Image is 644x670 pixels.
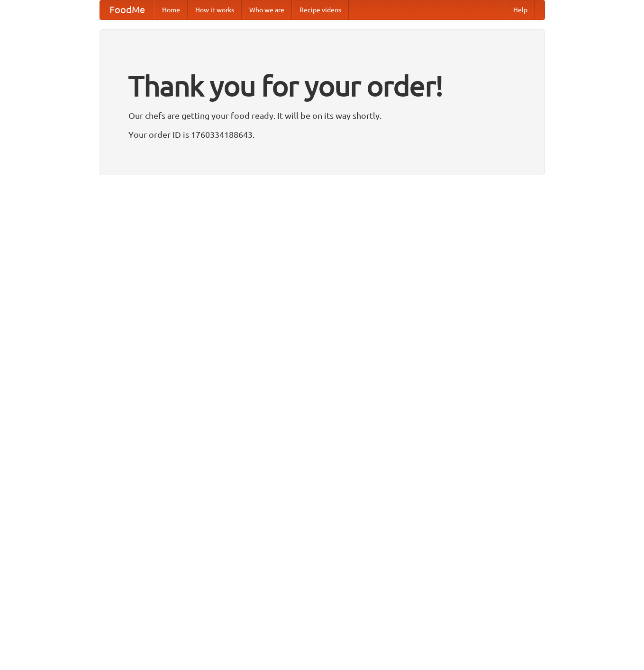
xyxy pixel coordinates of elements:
a: Home [154,0,188,19]
a: FoodMe [100,0,154,19]
p: Our chefs are getting your food ready. It will be on its way shortly. [128,108,516,123]
a: Help [506,0,535,19]
a: Recipe videos [292,0,349,19]
p: Your order ID is 1760334188643. [128,127,516,142]
a: Who we are [242,0,292,19]
h1: Thank you for your order! [128,63,516,108]
a: How it works [188,0,242,19]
